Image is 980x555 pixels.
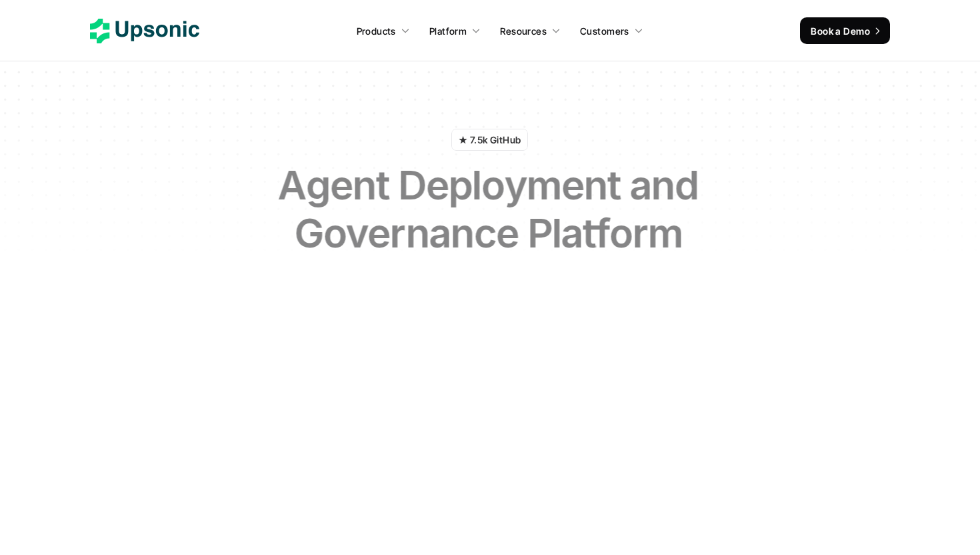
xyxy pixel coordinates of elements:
p: Book a Demo [811,24,870,38]
p: Resources [500,24,547,38]
p: Platform [429,24,467,38]
p: Products [357,24,396,38]
p: Customers [580,24,629,38]
p: ★ 7.5k GitHub [459,133,521,147]
a: Products [349,19,418,43]
h1: Agent Deployment and Governance Platform [255,161,721,257]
